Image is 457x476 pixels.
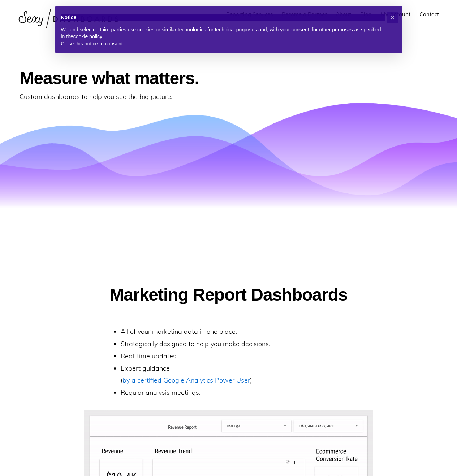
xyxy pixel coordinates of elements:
a: by a certified Google Analytics Power User [122,376,250,384]
li: All of your marketing data in one place. [121,326,351,338]
span: Contact [419,11,439,18]
a: Contact [416,4,443,24]
span: × [391,13,395,21]
li: Real-time updates. [121,350,351,362]
li: Regular analysis meetings. [121,387,351,399]
a: cookie policy [73,34,102,39]
p: We and selected third parties use cookies or similar technologies for technical purposes and, wit... [61,26,385,40]
li: Expert guidance ( ) [121,362,351,387]
p: Close this notice to consent. [61,40,385,48]
img: Sexy Dashboards [14,4,123,34]
h2: Notice [61,14,385,21]
p: Custom dashboards to help you see the big picture. [20,91,437,103]
li: Strategically designed to help you make decisions. [121,338,351,350]
button: Close this notice [387,12,398,23]
h2: Measure what matters. [20,70,437,87]
h2: Marketing Report Dashboards [25,286,432,303]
